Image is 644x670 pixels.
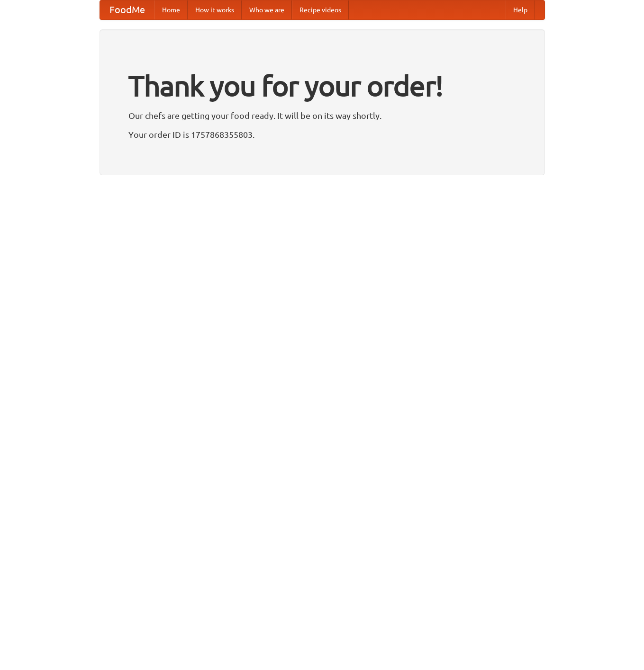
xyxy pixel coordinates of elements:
a: Home [154,0,188,19]
a: Recipe videos [292,0,349,19]
h1: Thank you for your order! [128,63,516,108]
p: Our chefs are getting your food ready. It will be on its way shortly. [128,108,516,123]
p: Your order ID is 1757868355803. [128,127,516,142]
a: Who we are [242,0,292,19]
a: FoodMe [100,0,154,19]
a: How it works [188,0,242,19]
a: Help [506,0,535,19]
